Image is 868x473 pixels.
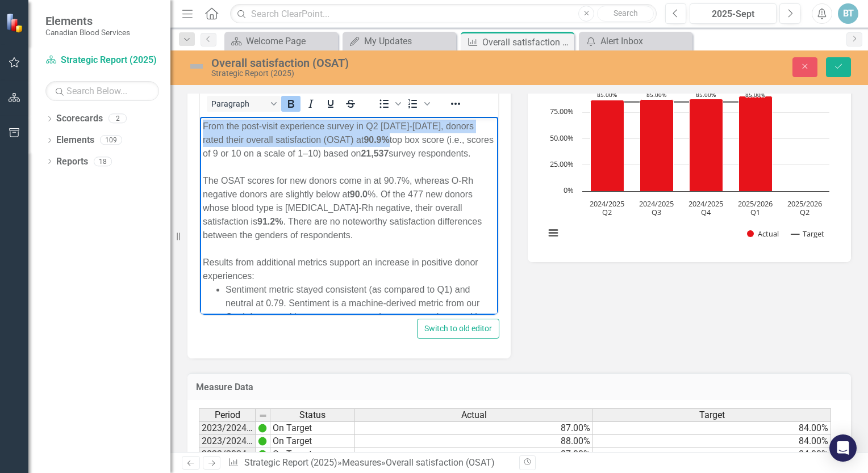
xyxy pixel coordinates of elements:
[211,99,267,108] span: Paragraph
[270,448,355,461] td: On Target
[342,457,381,468] a: Measures
[56,155,88,168] a: Reports
[355,435,593,448] td: 88.00%
[482,35,571,49] div: Overall satisfaction (OSAT)
[56,134,94,147] a: Elements
[270,435,355,448] td: On Target
[747,229,779,239] button: Show Actual
[640,100,674,192] path: 2024/2025 Q3, 87.46. Actual.
[690,3,777,24] button: 2025-Sept
[355,421,593,435] td: 87.00%
[45,14,130,28] span: Elements
[545,225,561,241] button: View chart menu, Chart
[564,185,574,195] text: 0%
[646,91,666,99] text: 85.00%
[591,100,624,192] path: 2024/2025 Q2, 87. Actual.
[364,34,453,48] div: My Updates
[590,199,624,217] text: 2024/2025 Q2
[738,199,773,217] text: 2025/2026 Q1
[207,96,281,112] button: Block Paragraph
[345,34,453,48] a: My Updates
[341,96,360,112] button: Strikethrough
[281,96,301,112] button: Bold
[550,159,574,169] text: 25.00%
[258,411,268,420] img: 8DAGhfEEPCf229AAAAAElFTkSuQmCC
[591,86,806,192] g: Actual, series 1 of 2. Bar series with 5 bars.
[301,96,320,112] button: Italic
[694,7,773,21] div: 2025-Sept
[45,54,159,67] a: Strategic Report (2025)
[199,435,256,448] td: 2023/2024 Q2
[461,410,487,420] span: Actual
[246,34,335,48] div: Welcome Page
[200,117,498,315] iframe: Rich Text Area
[593,421,831,435] td: 84.00%
[593,448,831,461] td: 84.00%
[45,81,159,101] input: Search Below...
[45,28,130,37] small: Canadian Blood Services
[838,3,858,24] button: BT
[690,99,723,192] path: 2024/2025 Q4, 88.02. Actual.
[600,34,690,48] div: Alert Inbox
[386,457,495,468] div: Overall satisfaction (OSAT)
[696,91,716,99] text: 85.00%
[299,410,325,420] span: Status
[321,96,340,112] button: Underline
[539,81,840,251] div: Chart. Highcharts interactive chart.
[446,96,465,112] button: Reveal or hide additional toolbar items
[196,382,842,392] h3: Measure Data
[244,457,337,468] a: Strategic Report (2025)
[614,9,638,18] span: Search
[6,13,26,33] img: ClearPoint Strategy
[100,136,122,145] div: 109
[230,4,657,24] input: Search ClearPoint...
[597,6,654,22] button: Search
[199,448,256,461] td: 2023/2024 Q3
[215,410,240,420] span: Period
[699,410,725,420] span: Target
[199,421,256,435] td: 2023/2024 Q1
[211,69,554,78] div: Strategic Report (2025)
[228,457,511,470] div: » »
[26,166,295,261] li: Sentiment metric stayed consistent (as compared to Q1) and neutral at 0.79. Sentiment is a machin...
[56,112,103,125] a: Scorecards
[688,199,723,217] text: 2024/2025 Q4
[227,34,335,48] a: Welcome Page
[550,106,574,116] text: 75.00%
[258,437,267,446] img: IjK2lU6JAAAAAElFTkSuQmCC
[355,448,593,461] td: 87.00%
[270,421,355,435] td: On Target
[374,96,403,112] div: Bullet list
[745,91,765,99] text: 85.00%
[187,57,206,75] img: Not Defined
[639,199,674,217] text: 2024/2025 Q3
[597,91,617,99] text: 85.00%
[539,81,835,251] svg: Interactive chart
[787,199,822,217] text: 2025/2026 Q2
[593,435,831,448] td: 84.00%
[94,157,112,166] div: 18
[403,96,432,112] div: Numbered list
[108,114,127,124] div: 2
[791,229,824,239] button: Show Target
[550,133,574,143] text: 50.00%
[211,57,554,69] div: Overall satisfaction (OSAT)
[582,34,690,48] a: Alert Inbox
[258,424,267,433] img: IjK2lU6JAAAAAElFTkSuQmCC
[258,450,267,459] img: IjK2lU6JAAAAAElFTkSuQmCC
[829,434,857,462] div: Open Intercom Messenger
[739,96,773,192] path: 2025/2026 Q1, 90.32. Actual.
[417,319,499,339] button: Switch to old editor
